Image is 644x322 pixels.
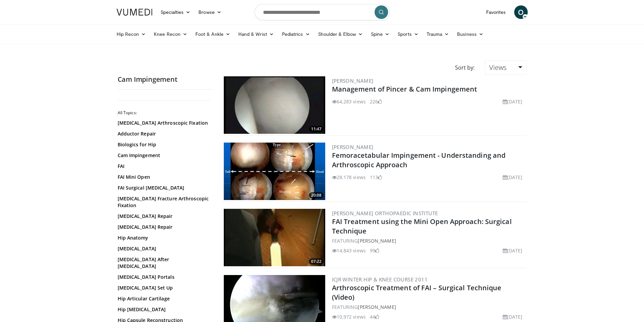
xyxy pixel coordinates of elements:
li: 113 [370,174,382,181]
a: O [514,5,528,19]
a: FAI Mini Open [118,174,209,180]
a: [MEDICAL_DATA] Arthroscopic Fixation [118,120,209,126]
a: Hip Recon [113,27,150,41]
a: Sports [393,27,423,41]
a: 20:08 [224,143,325,200]
a: Browse [194,5,225,19]
a: [MEDICAL_DATA] Fracture Arthroscopic Fixation [118,195,209,209]
a: [MEDICAL_DATA] [118,245,209,252]
a: Pediatrics [278,27,314,41]
a: Trauma [423,27,453,41]
div: FEATURING [332,237,525,244]
img: 410288_3.png.300x170_q85_crop-smart_upscale.jpg [224,143,325,200]
span: 11:47 [309,126,324,132]
img: VuMedi Logo [117,9,152,16]
a: [MEDICAL_DATA] After [MEDICAL_DATA] [118,256,209,270]
a: [MEDICAL_DATA] Set Up [118,284,209,291]
img: 38483_0000_3.png.300x170_q85_crop-smart_upscale.jpg [224,76,325,134]
a: Hip [MEDICAL_DATA] [118,306,209,313]
a: Specialties [157,5,195,19]
li: 28,178 views [332,174,366,181]
a: Biologics for Hip [118,141,209,148]
a: Spine [367,27,393,41]
a: Femoracetabular Impingement - Understanding and Arthroscopic Approach [332,151,506,169]
a: Management of Pincer & Cam Impingement [332,84,477,94]
a: FAI Treatment using the Mini Open Approach: Surgical Technique [332,217,512,236]
a: Hand & Wrist [234,27,278,41]
a: FAI Surgical [MEDICAL_DATA] [118,184,209,191]
a: Hip Articular Cartilage [118,295,209,302]
a: [MEDICAL_DATA] Repair [118,224,209,230]
a: Cam Impingement [118,152,209,159]
a: Views [485,60,526,75]
a: [PERSON_NAME] [332,77,374,84]
a: Favorites [482,5,510,19]
a: 07:22 [224,209,325,266]
a: [MEDICAL_DATA] Repair [118,213,209,220]
h2: All Topics: [118,110,211,116]
a: [PERSON_NAME] [358,238,396,244]
a: FAI [118,163,209,170]
a: Hip Anatomy [118,234,209,241]
a: [PERSON_NAME] [332,144,374,150]
li: [DATE] [503,98,523,105]
div: Sort by: [450,60,480,75]
li: 10,972 views [332,313,366,320]
input: Search topics, interventions [255,4,390,20]
a: ICJR Winter Hip & Knee Course 2011 [332,276,428,283]
a: [PERSON_NAME] Orthopaedic Institute [332,210,438,217]
a: Foot & Ankle [191,27,234,41]
span: 07:22 [309,258,324,265]
a: Knee Recon [150,27,191,41]
a: 11:47 [224,76,325,134]
li: 14,843 views [332,247,366,254]
a: [MEDICAL_DATA] Portals [118,274,209,280]
h2: Cam Impingement [118,75,212,84]
a: Arthroscopic Treatment of FAI – Surgical Technique (Video) [332,283,502,302]
span: Views [489,63,506,72]
img: FAI_100005147_3.jpg.300x170_q85_crop-smart_upscale.jpg [224,209,325,266]
div: FEATURING [332,303,525,311]
li: [DATE] [503,174,523,181]
li: 226 [370,98,382,105]
span: 20:08 [309,192,324,198]
a: Shoulder & Elbow [314,27,367,41]
li: [DATE] [503,313,523,320]
li: [DATE] [503,247,523,254]
li: 44 [370,313,379,320]
li: 64,283 views [332,98,366,105]
a: Adductor Repair [118,130,209,137]
li: 99 [370,247,379,254]
a: [PERSON_NAME] [358,304,396,310]
a: Business [453,27,487,41]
